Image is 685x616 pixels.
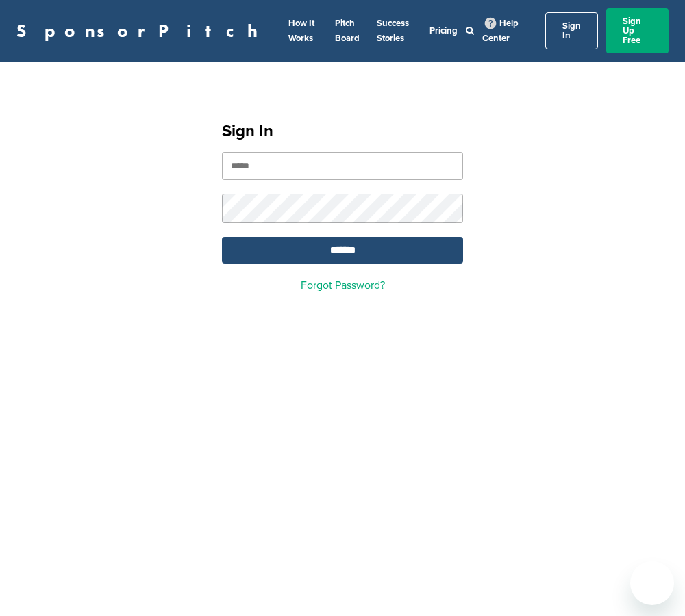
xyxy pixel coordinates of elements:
a: How It Works [288,18,314,44]
a: Pitch Board [335,18,360,44]
iframe: Button to launch messaging window [630,561,674,605]
h1: Sign In [222,119,463,144]
a: Sign Up Free [606,8,669,53]
a: Help Center [482,15,519,47]
a: Success Stories [377,18,409,44]
a: Sign In [545,12,598,49]
a: SponsorPitch [16,22,266,40]
a: Pricing [429,25,458,36]
a: Forgot Password? [301,279,385,292]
